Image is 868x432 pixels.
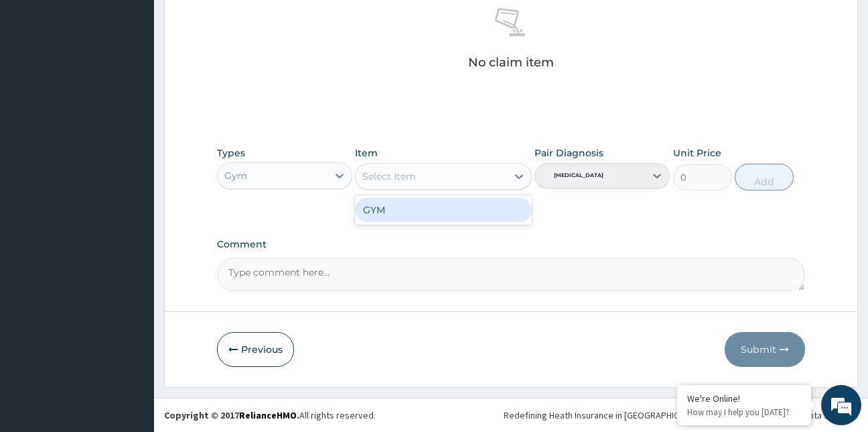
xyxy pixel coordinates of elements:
p: No claim item [468,56,554,69]
label: Item [355,146,378,160]
div: Select Item [362,170,416,183]
button: Submit [725,332,805,367]
textarea: Type your message and hit 'Enter' [7,288,255,335]
strong: Copyright © 2017 . [164,409,299,421]
footer: All rights reserved. [154,398,868,432]
div: Chat with us now [70,75,225,93]
img: d_794563401_company_1708531726252_794563401 [25,67,54,101]
label: Pair Diagnosis [534,146,603,160]
label: Types [217,148,245,159]
div: Gym [224,169,247,182]
div: Redefining Heath Insurance in [GEOGRAPHIC_DATA] using Telemedicine and Data Science! [504,409,858,422]
button: Add [735,164,794,191]
button: Previous [217,332,294,367]
a: RelianceHMO [239,409,297,421]
div: GYM [355,198,532,222]
p: How may I help you today? [687,407,801,418]
label: Comment [217,239,806,250]
div: We're Online! [687,392,801,404]
span: We're online! [78,130,185,266]
label: Unit Price [673,146,721,160]
div: Minimize live chat window [220,7,252,39]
